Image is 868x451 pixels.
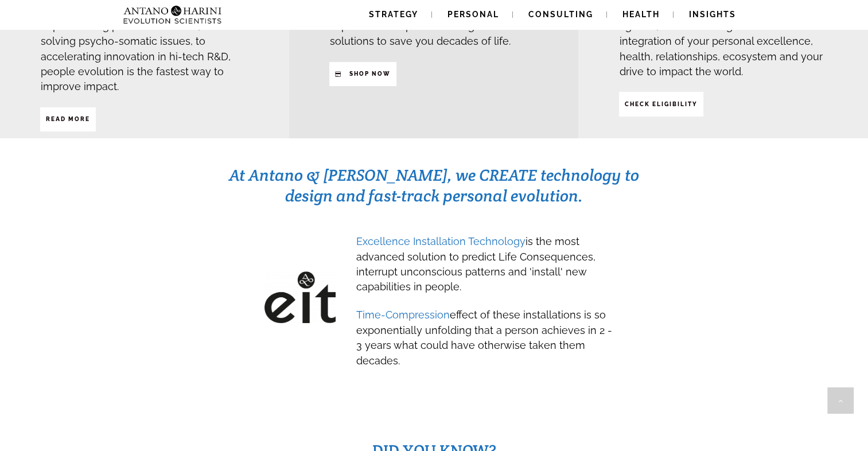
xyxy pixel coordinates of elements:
strong: SHop NOW [349,71,391,77]
img: EIT-Black [264,271,336,324]
a: SHop NOW [329,62,396,86]
span: Consulting [528,10,593,19]
span: Strategy [369,10,418,19]
strong: Read More [46,116,90,122]
span: effect of these installations is so exponentially unfolding that a person achieves in 2 - 3 years... [356,309,612,366]
span: Insights [689,10,736,19]
span: At Antano & [PERSON_NAME], we CREATE technology to design and fast-track personal evolution. [229,165,639,206]
span: is the most advanced solution to predict Life Consequences, interrupt unconscious patterns and 'i... [356,235,595,293]
strong: CHECK ELIGIBILITY [625,101,698,107]
a: Read More [40,107,96,131]
span: Time-Compression [356,309,450,321]
span: Excellence Installation Technology [356,235,526,247]
a: CHECK ELIGIBILITY [619,92,703,116]
span: Personal [447,10,499,19]
span: Health [622,10,660,19]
